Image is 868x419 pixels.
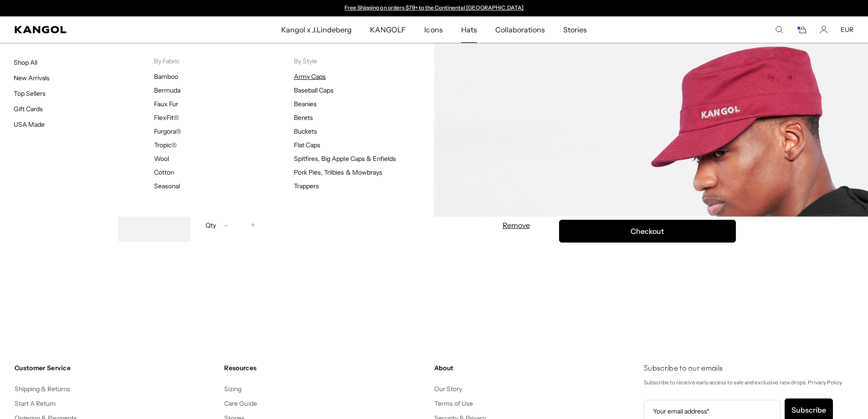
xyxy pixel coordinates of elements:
[775,26,783,34] summary: Search here
[294,57,434,65] p: By Style
[246,220,260,231] button: +
[154,141,177,149] a: Tropic®
[154,155,169,163] a: Wool
[154,72,178,81] a: Bamboo
[224,219,228,232] span: -
[503,220,530,231] button: Remove Cotton Twill Army Cap - Cardinal / S/M
[340,5,528,12] slideshow-component: Announcement bar
[15,26,186,33] a: Kangol
[559,261,736,281] iframe: PayPal-paypal
[281,16,352,43] span: Kangol x J.Lindeberg
[820,26,828,34] a: Account
[14,74,50,82] a: New Arrivals
[294,155,396,163] a: Spitfires, Big Apple Caps & Enfields
[294,72,326,81] a: Army Caps
[644,364,853,374] h4: Subscribe to our emails
[154,57,294,65] p: By Fabric
[15,385,71,393] a: Shipping & Returns
[154,182,180,190] a: Seasonal
[559,220,736,243] button: Checkout
[415,16,452,43] a: Icons
[294,114,313,122] a: Berets
[340,5,528,12] div: 1 of 2
[294,127,317,135] a: Buckets
[796,26,807,34] button: Cart
[495,16,545,43] span: Collaborations
[14,120,45,129] a: USA Made
[14,58,37,67] a: Shop All
[154,114,179,122] a: FlexFit®
[370,16,406,43] span: KANGOLF
[563,16,587,43] span: Stories
[434,364,637,372] h4: About
[361,16,415,43] a: KANGOLF
[154,100,178,108] a: Faux Fur
[14,105,43,113] a: Gift Cards
[154,168,174,176] a: Cotton
[340,5,528,12] div: Announcement
[294,86,334,94] a: Baseball Caps
[220,220,233,231] button: -
[424,16,442,43] span: Icons
[233,220,246,231] input: Quantity for Cotton Twill Army Cap
[486,16,554,43] a: Collaborations
[344,4,524,11] a: Free Shipping on orders $79+ to the Continental [GEOGRAPHIC_DATA]
[14,89,46,98] a: Top Sellers
[205,221,216,229] span: Qty
[461,16,477,43] span: Hats
[434,399,473,408] a: Terms of Use
[224,399,257,408] a: Care Guide
[15,364,217,372] h4: Customer Service
[294,141,320,149] a: Flat Caps
[294,168,382,176] a: Pork Pies, Trilbies & Mowbrays
[251,219,255,232] span: +
[15,399,56,408] a: Start A Return
[841,26,853,34] button: EUR
[154,127,181,135] a: Furgora®
[644,378,853,388] p: Subscribe to receive early access to sale and exclusive new drops. Privacy Policy
[294,182,319,190] a: Trappers
[434,385,462,393] a: Our Story
[154,86,180,94] a: Bermuda
[452,16,486,43] a: Hats
[554,16,596,43] a: Stories
[224,364,426,372] h4: Resources
[224,385,241,393] a: Sizing
[294,100,317,108] a: Beanies
[272,16,361,43] a: Kangol x J.Lindeberg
